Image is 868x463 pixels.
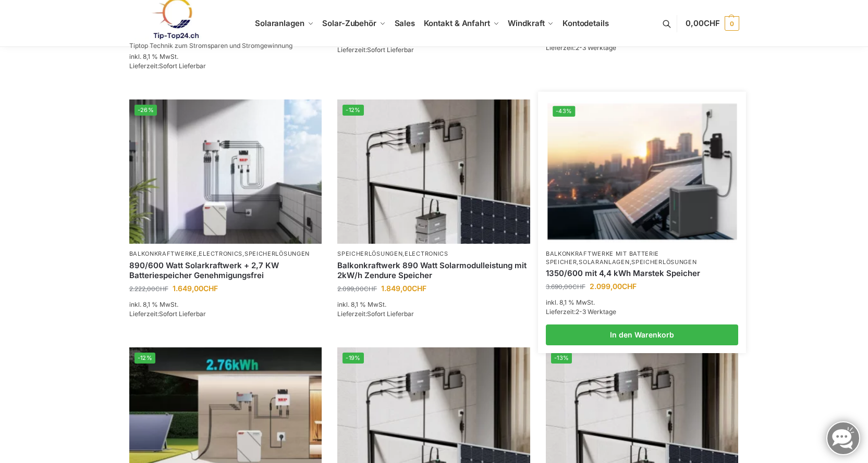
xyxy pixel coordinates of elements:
[255,18,304,28] span: Solaranlagen
[129,99,322,244] img: Steckerkraftwerk mit 2,7kwh-Speicher
[622,282,637,291] span: CHF
[129,250,197,257] a: Balkonkraftwerke
[546,298,739,307] p: inkl. 8,1 % MwSt.
[546,308,616,316] span: Lieferzeit:
[547,101,737,243] a: -43%Balkonkraftwerk mit Marstek Speicher
[572,283,585,291] span: CHF
[337,300,530,309] p: inkl. 8,1 % MwSt.
[367,46,414,54] span: Sofort Lieferbar
[576,308,616,316] span: 2-3 Werktage
[203,284,218,293] span: CHF
[199,250,242,257] a: Electronics
[546,283,585,291] bdi: 3.690,00
[546,268,739,279] a: 1350/600 mit 4,4 kWh Marstek Speicher
[337,99,530,244] img: Balkonkraftwerk 890 Watt Solarmodulleistung mit 2kW/h Zendure Speicher
[129,62,206,70] span: Lieferzeit:
[508,18,544,28] span: Windkraft
[129,310,206,318] span: Lieferzeit:
[337,285,377,293] bdi: 2.099,00
[412,284,426,293] span: CHF
[129,43,292,49] p: Tiptop Technik zum Stromsparen und Stromgewinnung
[337,260,530,281] a: Balkonkraftwerk 890 Watt Solarmodulleistung mit 2kW/h Zendure Speicher
[546,250,659,265] a: Balkonkraftwerke mit Batterie Speicher
[576,44,616,52] span: 2-3 Werktage
[631,258,696,266] a: Speicherlösungen
[337,310,414,318] span: Lieferzeit:
[590,282,637,291] bdi: 2.099,00
[686,8,739,39] a: 0,00CHF 0
[547,101,737,243] img: Balkonkraftwerk mit Marstek Speicher
[579,258,629,266] a: Solaranlagen
[322,18,376,28] span: Solar-Zubehör
[546,44,616,52] span: Lieferzeit:
[563,18,609,28] span: Kontodetails
[337,250,402,257] a: Speicherlösungen
[159,62,206,70] span: Sofort Lieferbar
[129,285,168,293] bdi: 2.222,00
[704,18,720,28] span: CHF
[129,250,322,258] p: , ,
[129,300,322,309] p: inkl. 8,1 % MwSt.
[337,99,530,244] a: -12%Balkonkraftwerk 890 Watt Solarmodulleistung mit 2kW/h Zendure Speicher
[129,52,322,61] p: inkl. 8,1 % MwSt.
[129,99,322,244] a: -26%Steckerkraftwerk mit 2,7kwh-Speicher
[424,18,490,28] span: Kontakt & Anfahrt
[546,324,739,345] a: In den Warenkorb legen: „1350/600 mit 4,4 kWh Marstek Speicher“
[395,18,415,28] span: Sales
[725,16,739,31] span: 0
[337,250,530,258] p: ,
[155,285,168,293] span: CHF
[367,310,414,318] span: Sofort Lieferbar
[337,46,414,54] span: Lieferzeit:
[159,310,206,318] span: Sofort Lieferbar
[546,250,739,266] p: , ,
[364,285,377,293] span: CHF
[244,250,310,257] a: Speicherlösungen
[129,260,322,281] a: 890/600 Watt Solarkraftwerk + 2,7 KW Batteriespeicher Genehmigungsfrei
[405,250,448,257] a: Electronics
[686,18,719,28] span: 0,00
[173,284,218,293] bdi: 1.649,00
[381,284,426,293] bdi: 1.849,00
